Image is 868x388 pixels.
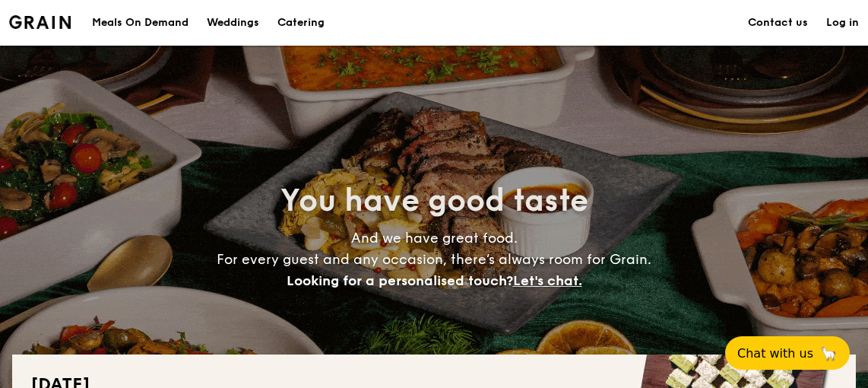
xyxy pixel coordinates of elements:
[737,346,813,361] span: Chat with us
[725,336,850,370] button: Chat with us🦙
[513,272,582,289] span: Let's chat.
[9,15,71,29] a: Logotype
[9,15,71,29] img: Grain
[819,345,838,362] span: 🦙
